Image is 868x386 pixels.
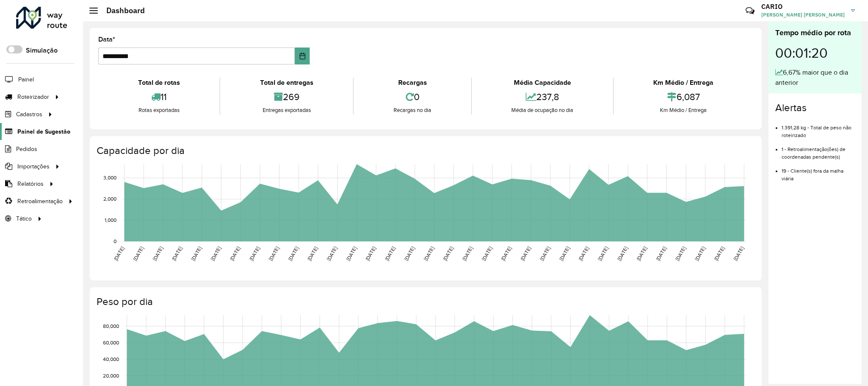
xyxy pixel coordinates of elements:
[295,48,310,64] button: Choose Date
[775,102,855,114] h4: Alertas
[775,67,855,88] div: 6,67% maior que o dia anterior
[782,117,855,139] li: 1.391,28 kg - Total de peso não roteirizado
[97,296,753,308] h4: Peso por dia
[16,214,32,223] span: Tático
[741,2,759,20] a: Contato Rápido
[103,175,116,181] text: 3,000
[422,246,435,262] text: [DATE]
[616,78,751,88] div: Km Médio / Entrega
[98,6,145,15] h2: Dashboard
[356,106,469,115] div: Recargas no dia
[519,246,532,262] text: [DATE]
[16,110,42,119] span: Cadastros
[17,179,44,188] span: Relatórios
[539,246,551,262] text: [DATE]
[558,246,570,262] text: [DATE]
[151,246,164,262] text: [DATE]
[461,246,474,262] text: [DATE]
[17,197,63,206] span: Retroalimentação
[114,238,116,244] text: 0
[616,88,751,106] div: 6,087
[635,246,648,262] text: [DATE]
[761,11,845,19] span: [PERSON_NAME] [PERSON_NAME]
[268,246,280,262] text: [DATE]
[97,145,753,157] h4: Capacidade por dia
[616,246,629,262] text: [DATE]
[17,162,50,171] span: Importações
[616,106,751,115] div: Km Médio / Entrega
[356,88,469,106] div: 0
[674,246,687,262] text: [DATE]
[345,246,358,262] text: [DATE]
[356,78,469,88] div: Recargas
[693,246,706,262] text: [DATE]
[732,246,745,262] text: [DATE]
[500,246,512,262] text: [DATE]
[132,246,144,262] text: [DATE]
[481,246,493,262] text: [DATE]
[326,246,338,262] text: [DATE]
[100,78,217,88] div: Total de rotas
[577,246,590,262] text: [DATE]
[775,27,855,39] div: Tempo médio por rota
[775,39,855,67] div: 00:01:20
[442,246,454,262] text: [DATE]
[16,145,37,154] span: Pedidos
[474,78,611,88] div: Média Capacidade
[222,88,351,106] div: 269
[17,92,49,101] span: Roteirizador
[103,356,119,362] text: 40,000
[597,246,609,262] text: [DATE]
[18,75,34,84] span: Painel
[761,3,845,11] h3: CARIO
[384,246,396,262] text: [DATE]
[210,246,222,262] text: [DATE]
[105,217,116,223] text: 1,000
[474,106,611,115] div: Média de ocupação no dia
[26,45,58,56] label: Simulação
[229,246,241,262] text: [DATE]
[103,340,119,345] text: 60,000
[474,88,611,106] div: 237,8
[100,106,217,115] div: Rotas exportadas
[713,246,725,262] text: [DATE]
[171,246,183,262] text: [DATE]
[98,34,115,45] label: Data
[222,106,351,115] div: Entregas exportadas
[190,246,202,262] text: [DATE]
[113,246,125,262] text: [DATE]
[782,139,855,161] li: 1 - Retroalimentação(ões) de coordenadas pendente(s)
[222,78,351,88] div: Total de entregas
[103,323,119,329] text: 80,000
[17,127,70,136] span: Painel de Sugestão
[782,161,855,182] li: 19 - Cliente(s) fora da malha viária
[103,196,116,201] text: 2,000
[100,88,217,106] div: 11
[364,246,377,262] text: [DATE]
[248,246,261,262] text: [DATE]
[287,246,299,262] text: [DATE]
[306,246,319,262] text: [DATE]
[403,246,416,262] text: [DATE]
[103,373,119,378] text: 20,000
[655,246,667,262] text: [DATE]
